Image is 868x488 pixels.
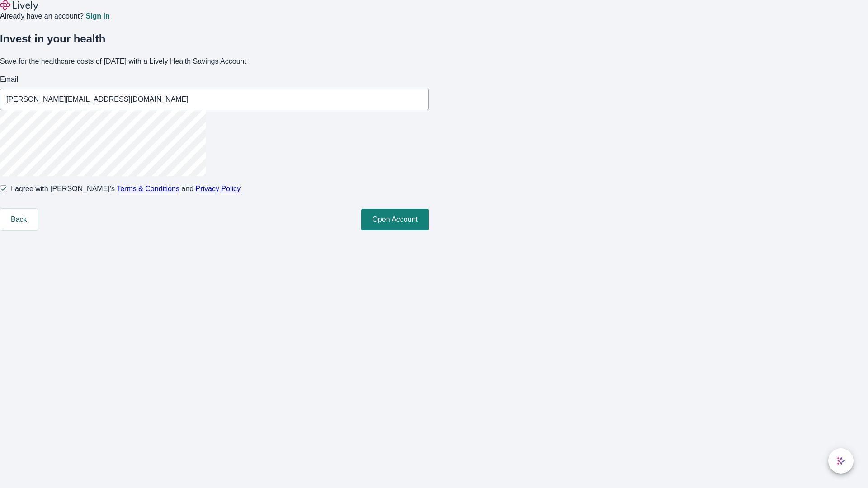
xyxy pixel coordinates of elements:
[85,13,109,20] a: Sign in
[361,209,429,230] button: Open Account
[196,185,241,192] a: Privacy Policy
[11,183,241,194] span: I agree with [PERSON_NAME]’s and
[828,448,854,474] button: chat
[117,185,179,192] a: Terms & Conditions
[836,456,845,465] svg: Lively AI Assistant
